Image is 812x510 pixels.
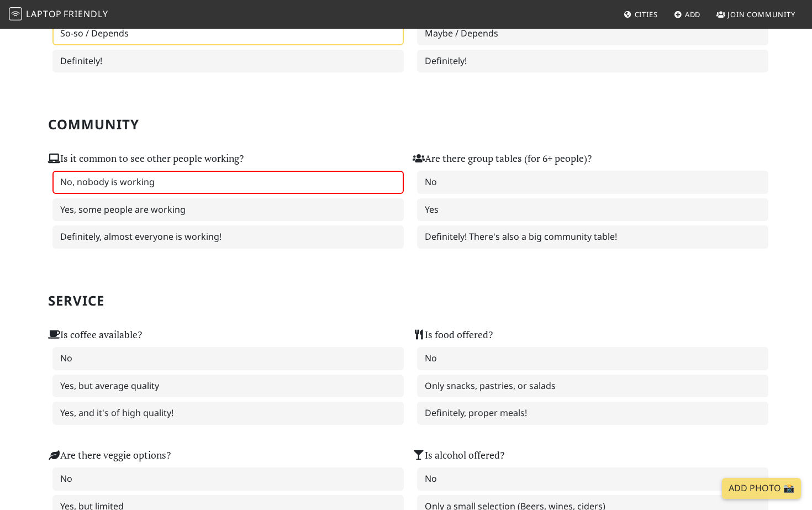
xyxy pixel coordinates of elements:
label: Are there group tables (for 6+ people)? [413,151,592,166]
label: No [52,347,404,370]
label: Definitely, almost everyone is working! [52,225,404,249]
label: Is alcohol offered? [413,448,504,463]
a: LaptopFriendly LaptopFriendly [9,5,108,24]
span: Friendly [64,8,108,20]
label: No [52,467,404,491]
label: Definitely, proper meals! [417,402,768,425]
span: Cities [635,9,658,19]
label: Yes, and it's of high quality! [52,402,404,425]
label: Definitely! [417,50,768,73]
h2: Service [48,293,764,309]
span: Laptop [26,8,62,20]
label: Definitely! [52,50,404,73]
label: So-so / Depends [52,22,404,45]
label: Yes, some people are working [52,198,404,222]
label: Is coffee available? [48,327,142,343]
h2: Community [48,117,764,133]
a: Add [669,4,705,24]
label: Maybe / Depends [417,22,768,45]
span: Join Community [727,9,795,19]
label: Yes [417,198,768,222]
label: Yes, but average quality [52,375,404,398]
label: No [417,347,768,370]
span: Add [685,9,701,19]
a: Join Community [712,4,800,24]
label: Is food offered? [413,327,493,343]
label: Are there veggie options? [48,448,171,463]
label: No [417,171,768,194]
label: No [417,467,768,491]
label: No, nobody is working [52,171,404,194]
a: Cities [619,4,662,24]
label: Definitely! There's also a big community table! [417,225,768,249]
a: Add Photo 📸 [722,478,801,499]
label: Is it common to see other people working? [48,151,244,166]
img: LaptopFriendly [9,7,22,20]
label: Only snacks, pastries, or salads [417,375,768,398]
